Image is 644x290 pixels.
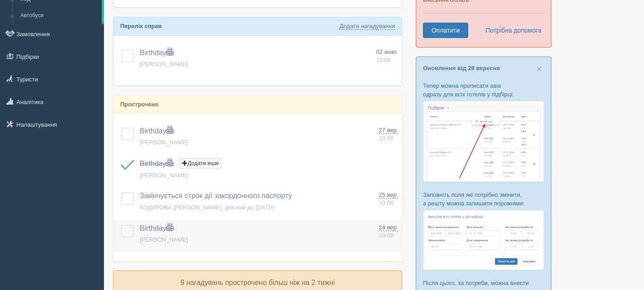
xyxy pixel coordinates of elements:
[376,48,398,65] a: 02 жовт. 10:00
[339,23,395,30] a: Додати нагадування
[423,65,500,71] a: Оновлення від 28 вересня
[379,135,394,142] span: 10:00
[120,23,162,29] b: Перелік справ
[423,190,544,208] p: Заповніть поля які потрібно змінити, а решту можна залишити порожніми:
[379,232,394,239] span: 10:00
[379,191,398,199] span: 25 вер.
[376,57,391,63] span: 10:00
[379,127,398,134] span: 27 вер.
[479,23,542,38] a: Потрібна допомога
[140,49,174,57] a: Birthday
[140,139,188,146] a: [PERSON_NAME]
[140,61,188,67] a: [PERSON_NAME]
[140,192,292,200] a: Закінчується строк дії закордонного паспорту
[140,224,174,232] a: Birthday
[423,23,468,38] a: Оплатити
[379,191,398,208] a: 25 вер. 10:00
[379,223,398,240] a: 24 вер. 10:00
[120,278,395,288] p: 9 нагадувань прострочено більш ніж на 2 тижні
[423,81,544,99] p: Тепер можна прописати авіа одразу для всіх готелів у підбірці:
[179,158,221,168] button: Додати інше
[140,236,188,243] a: [PERSON_NAME]
[376,48,398,55] span: 02 жовт.
[379,200,394,206] span: 10:00
[536,64,542,73] button: Close
[140,127,174,135] a: Birthday
[536,63,542,74] span: ×
[423,210,544,270] img: %D0%BF%D1%96%D0%B4%D0%B1%D1%96%D1%80%D0%BA%D0%B0-%D0%B0%D0%B2%D1%96%D0%B0-2-%D1%81%D1%80%D0%BC-%D...
[423,101,544,182] img: %D0%BF%D1%96%D0%B4%D0%B1%D1%96%D1%80%D0%BA%D0%B0-%D0%B0%D0%B2%D1%96%D0%B0-1-%D1%81%D1%80%D0%BC-%D...
[140,160,174,167] a: Birthday
[16,8,102,24] a: Автобуси
[379,224,398,231] span: 24 вер.
[140,172,188,179] a: [PERSON_NAME]
[140,204,274,211] a: КОДИРОВА [PERSON_NAME], дійсний до [DATE]
[379,126,398,143] a: 27 вер. 10:00
[120,101,159,108] b: Прострочено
